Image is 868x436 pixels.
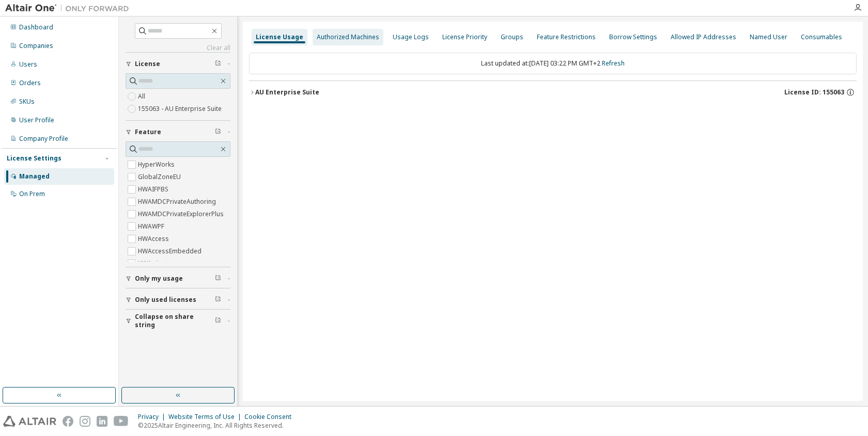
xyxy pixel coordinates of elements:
[63,416,73,427] img: facebook.svg
[138,257,173,270] label: HWActivate
[5,3,134,13] img: Altair One
[126,44,230,52] a: Clear all
[19,60,37,69] div: Users
[168,413,244,421] div: Website Terms of Use
[138,413,168,421] div: Privacy
[256,33,303,41] div: License Usage
[138,90,147,103] label: All
[393,33,429,41] div: Usage Logs
[671,33,736,41] div: Allowed IP Addresses
[19,79,41,87] div: Orders
[19,172,50,181] div: Managed
[135,60,160,68] span: License
[3,416,56,427] img: altair_logo.svg
[135,274,183,283] span: Only my usage
[126,288,230,311] button: Only used licenses
[19,98,35,106] div: SKUs
[442,33,487,41] div: License Priority
[138,103,224,115] label: 155063 - AU Enterprise Suite
[114,416,129,427] img: youtube.svg
[609,33,657,41] div: Borrow Settings
[19,135,68,143] div: Company Profile
[244,413,298,421] div: Cookie Consent
[215,296,221,304] span: Clear filter
[215,317,221,325] span: Clear filter
[138,233,171,245] label: HWAccess
[215,128,221,136] span: Clear filter
[317,33,379,41] div: Authorized Machines
[138,245,204,257] label: HWAccessEmbedded
[784,88,844,96] span: License ID: 155063
[80,416,90,427] img: instagram.svg
[138,421,298,430] p: © 2025 Altair Engineering, Inc. All Rights Reserved.
[215,60,221,68] span: Clear filter
[126,310,230,332] button: Collapse on share string
[19,116,54,124] div: User Profile
[97,416,107,427] img: linkedin.svg
[249,53,857,74] div: Last updated at: [DATE] 03:22 PM GMT+2
[135,313,215,329] span: Collapse on share string
[750,33,787,41] div: Named User
[501,33,523,41] div: Groups
[138,208,226,220] label: HWAMDCPrivateExplorerPlus
[19,42,53,50] div: Companies
[135,296,196,304] span: Only used licenses
[19,190,45,198] div: On Prem
[215,274,221,283] span: Clear filter
[138,158,177,171] label: HyperWorks
[138,196,218,208] label: HWAMDCPrivateAuthoring
[255,88,319,96] div: AU Enterprise Suite
[19,23,53,31] div: Dashboard
[138,171,183,183] label: GlobalZoneEU
[138,220,166,233] label: HWAWPF
[602,59,625,68] a: Refresh
[138,183,171,196] label: HWAIFPBS
[126,267,230,290] button: Only my usage
[537,33,596,41] div: Feature Restrictions
[126,53,230,75] button: License
[126,121,230,143] button: Feature
[135,128,161,136] span: Feature
[249,81,857,104] button: AU Enterprise SuiteLicense ID: 155063
[7,154,61,163] div: License Settings
[801,33,842,41] div: Consumables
